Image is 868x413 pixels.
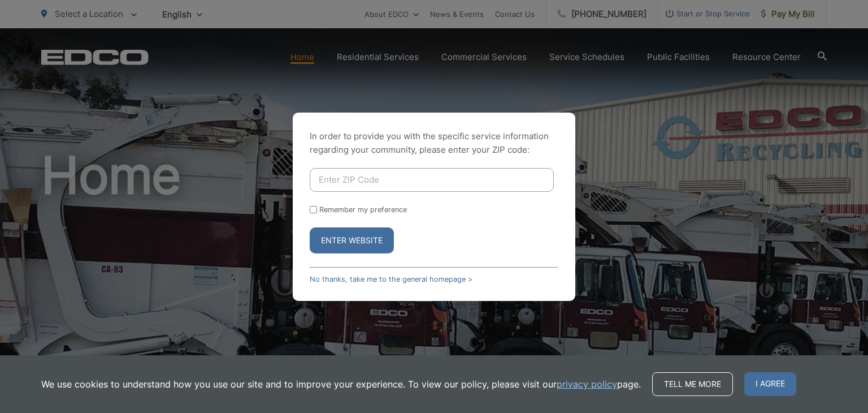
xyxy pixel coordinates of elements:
[557,377,617,391] a: privacy policy
[310,130,558,157] p: In order to provide you with the specific service information regarding your community, please en...
[652,372,733,396] a: Tell me more
[310,227,394,253] button: Enter Website
[310,168,554,192] input: Enter ZIP Code
[310,275,472,283] a: No thanks, take me to the general homepage >
[41,377,641,391] p: We use cookies to understand how you use our site and to improve your experience. To view our pol...
[744,372,796,396] span: I agree
[319,205,407,214] label: Remember my preference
